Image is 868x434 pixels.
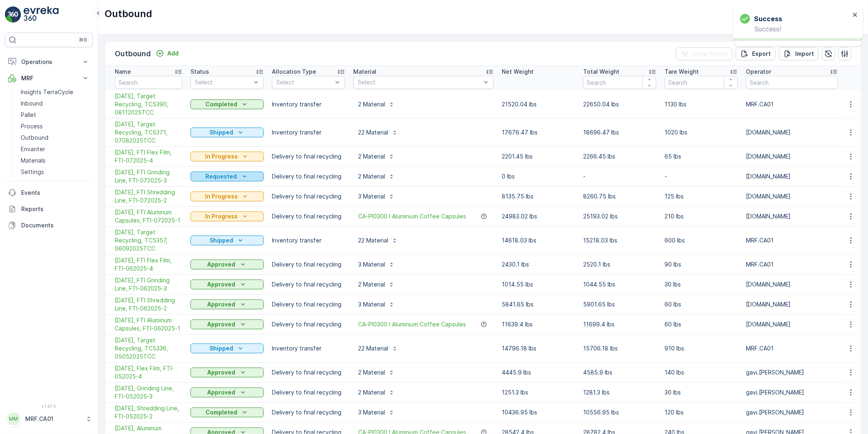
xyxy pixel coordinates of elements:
button: Shipped [190,128,264,137]
p: Inbound [21,99,43,108]
td: [DOMAIN_NAME] [742,275,842,295]
span: v 1.47.3 [5,404,93,409]
td: MRF.CA01 [742,90,842,119]
p: 90 lbs [665,260,738,269]
p: 910 lbs [665,344,738,352]
a: 06/01/25, FTI Aluminum Capsules, FTI-062025-1 [115,316,182,333]
td: MRF.CA01 [742,227,842,255]
button: In Progress [190,192,264,201]
td: Delivery to final recycling [268,147,349,167]
button: Operations [5,54,93,70]
button: Clear Filters [676,47,732,60]
span: [DATE], Target Recycling, TC5357, 06092025TCC [115,228,182,253]
td: Inventory transfer [268,335,349,363]
input: Search [746,76,838,89]
td: gavi.[PERSON_NAME] [742,363,842,383]
td: Delivery to final recycling [268,167,349,187]
p: 22 Material [358,128,388,137]
button: Approved [190,260,264,269]
a: CA-PI0300 I Aluminium Coffee Capsules [358,212,466,220]
p: 5841.65 lbs [502,300,575,308]
span: [DATE], Flex Film, FTI-052025-4 [115,364,182,381]
p: Materials [21,156,46,165]
button: 2 Material [353,98,400,111]
button: 22 Material [353,342,403,355]
p: Export [752,50,771,58]
button: Approved [190,300,264,309]
p: 1044.55 lbs [583,280,656,289]
input: Search [583,76,656,89]
p: Approved [208,280,236,289]
a: 07/01/25, FTI Flex Film, FTI-072025-4 [115,148,182,165]
button: 3 Material [353,298,400,311]
p: Outbound [115,48,151,59]
input: Search [115,76,182,89]
p: Approved [208,368,236,377]
span: [DATE], FTI Shredding Line, FTI-072025-2 [115,188,182,205]
p: 4445.9 lbs [502,368,575,377]
p: Requested [206,172,237,181]
p: ⌘B [79,37,87,43]
button: 2 Material [353,150,400,163]
p: 600 lbs [665,236,738,245]
span: CA-PI0300 I Aluminium Coffee Capsules [358,320,466,328]
h3: Success [754,14,782,24]
p: Reports [21,205,90,213]
button: close [853,11,858,19]
button: 22 Material [353,234,403,247]
p: Completed [206,408,237,416]
p: Select [276,78,332,86]
a: Settings [17,166,93,178]
button: Approved [190,319,264,329]
a: 05/01/25, Grinding Line, FTI-052025-3 [115,384,182,401]
a: Reports [5,201,93,217]
a: Materials [17,155,93,166]
a: 07/01/25, FTI Shredding Line, FTI-072025-2 [115,188,182,205]
td: [DOMAIN_NAME] [742,167,842,187]
p: In Progress [205,212,238,220]
button: Export [736,47,776,60]
a: Process [17,121,93,132]
button: Completed [190,408,264,417]
span: [DATE], Target Recycling, TC5371, 07082025TCC [115,120,182,145]
p: 24983.02 lbs [502,212,575,220]
p: Approved [208,260,236,269]
a: 06/01/25, FTI Grinding Line, FTI-062025-3 [115,276,182,293]
p: MRF [21,74,77,82]
p: 140 lbs [665,368,738,377]
button: 3 Material [353,406,400,419]
span: [DATE], FTI Aluminum Capsules, FTI-072025-1 [115,208,182,225]
p: Allocation Type [272,68,316,76]
td: [DOMAIN_NAME] [742,119,842,147]
p: 1281.3 lbs [583,388,656,397]
a: 08/11/25, Target Recycling, TC5390, 08112025TCC [115,92,182,117]
td: [DOMAIN_NAME] [742,207,842,227]
span: [DATE], FTI Flex Film, FTI-062025-4 [115,256,182,273]
span: [DATE], Target Recycling, TC5390, 08112025TCC [115,92,182,117]
td: Delivery to final recycling [268,207,349,227]
p: 1014.55 lbs [502,280,575,289]
p: Status [190,68,209,76]
td: MRF.CA01 [742,255,842,275]
p: 4585.9 lbs [583,368,656,377]
p: Insights TerraCycle [21,88,73,96]
span: [DATE], FTI Flex Film, FTI-072025-4 [115,148,182,165]
a: Documents [5,217,93,234]
span: [DATE], FTI Aluminum Capsules, FTI-062025-1 [115,316,182,333]
button: 2 Material [353,366,400,379]
p: Shipped [210,128,233,137]
button: 3 Material [353,258,400,271]
td: MRF.CA01 [742,335,842,363]
p: 25193.02 lbs [583,212,656,220]
a: 06/01/25, FTI Flex Film, FTI-062025-4 [115,256,182,273]
p: 22 Material [358,236,388,245]
p: 3 Material [358,260,385,269]
p: Select [358,78,481,86]
td: Delivery to final recycling [268,255,349,275]
p: 15218.03 lbs [583,236,656,245]
a: 06/01/25, FTI Shredding Line, FTI-062025-2 [115,296,182,313]
a: Insights TerraCycle [17,86,93,98]
p: 2 Material [358,280,385,289]
p: Select [195,78,251,86]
